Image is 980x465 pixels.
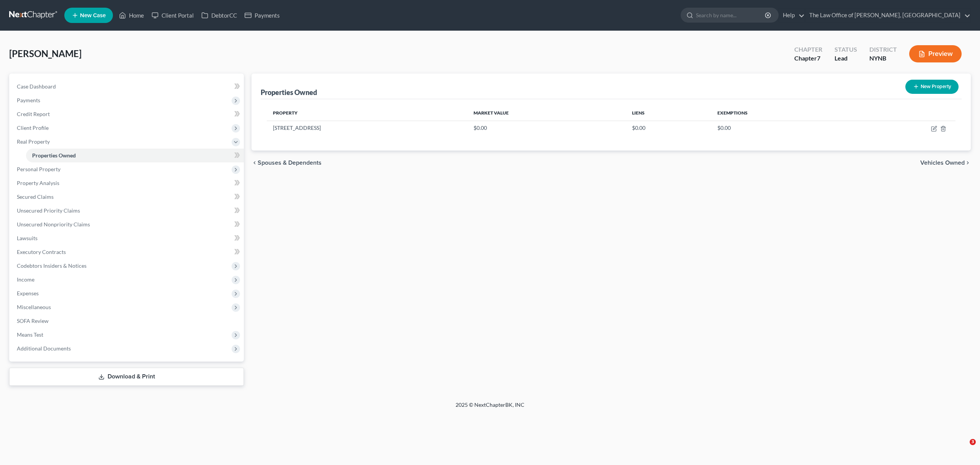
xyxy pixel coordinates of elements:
input: Search by name... [696,8,766,22]
a: Credit Report [11,107,244,121]
div: Chapter [794,45,822,54]
span: Payments [17,97,40,103]
span: Unsecured Nonpriority Claims [17,221,90,228]
div: Lead [835,54,857,63]
a: Properties Owned [26,149,244,162]
th: Liens [626,105,712,121]
a: Client Portal [148,8,198,22]
span: Property Analysis [17,180,59,186]
a: Home [115,8,148,22]
a: Payments [241,8,284,22]
span: Codebtors Insiders & Notices [17,262,87,269]
th: Property [267,105,467,121]
span: Additional Documents [17,345,71,352]
a: Download & Print [9,368,244,386]
a: Help [779,8,805,22]
div: Chapter [794,54,822,63]
a: Secured Claims [11,190,244,204]
span: 3 [970,439,976,445]
td: [STREET_ADDRESS] [267,121,467,135]
span: Means Test [17,331,43,338]
span: Unsecured Priority Claims [17,207,80,214]
button: New Property [905,80,959,94]
span: Credit Report [17,111,50,117]
span: Properties Owned [32,152,76,159]
div: Status [835,45,857,54]
button: Preview [909,45,962,62]
span: Vehicles Owned [920,160,965,166]
span: Client Profile [17,124,49,131]
button: chevron_left Spouses & Dependents [252,160,322,166]
th: Exemptions [711,105,853,121]
span: 7 [817,54,820,62]
span: Spouses & Dependents [258,160,322,166]
a: Property Analysis [11,176,244,190]
a: Executory Contracts [11,245,244,259]
span: Executory Contracts [17,249,66,255]
span: Personal Property [17,166,60,172]
a: The Law Office of [PERSON_NAME], [GEOGRAPHIC_DATA] [805,8,970,22]
a: Case Dashboard [11,80,244,93]
span: Income [17,276,34,283]
span: Case Dashboard [17,83,56,90]
td: $0.00 [467,121,626,135]
a: DebtorCC [198,8,241,22]
div: 2025 © NextChapterBK, INC [272,401,708,415]
th: Market Value [467,105,626,121]
div: District [869,45,897,54]
a: SOFA Review [11,314,244,328]
span: [PERSON_NAME] [9,48,82,59]
span: New Case [80,13,106,18]
span: Miscellaneous [17,304,51,310]
div: Properties Owned [261,88,317,97]
i: chevron_left [252,160,258,166]
span: Real Property [17,138,50,145]
a: Unsecured Priority Claims [11,204,244,218]
td: $0.00 [626,121,712,135]
iframe: Intercom live chat [954,439,972,457]
a: Unsecured Nonpriority Claims [11,218,244,231]
span: Secured Claims [17,193,54,200]
i: chevron_right [965,160,971,166]
span: SOFA Review [17,318,49,324]
span: Lawsuits [17,235,38,241]
button: Vehicles Owned chevron_right [920,160,971,166]
div: NYNB [869,54,897,63]
span: Expenses [17,290,39,296]
a: Lawsuits [11,231,244,245]
td: $0.00 [711,121,853,135]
